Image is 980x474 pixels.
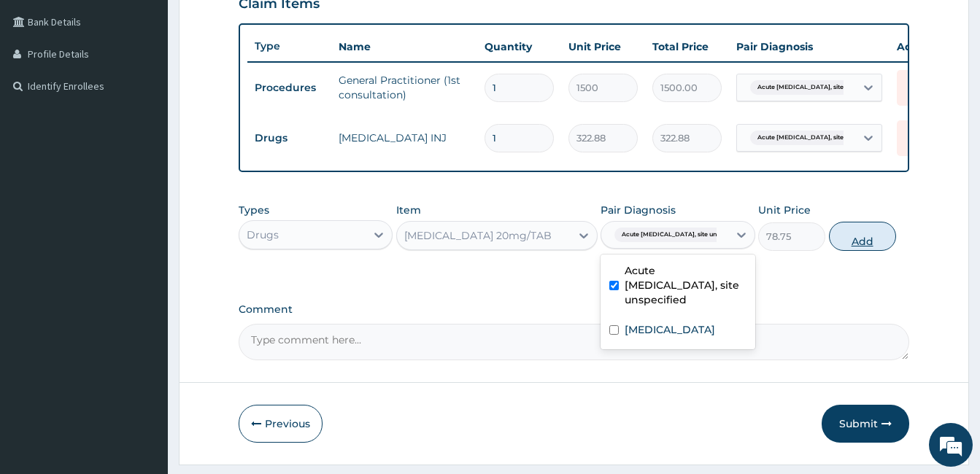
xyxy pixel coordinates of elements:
[729,32,890,61] th: Pair Diagnosis
[750,80,874,95] span: Acute [MEDICAL_DATA], site unspe...
[625,263,746,307] label: Acute [MEDICAL_DATA], site unspecified
[7,318,278,369] textarea: Type your message and hit 'Enter'
[890,32,962,61] th: Actions
[750,131,874,145] span: Acute [MEDICAL_DATA], site unspe...
[331,123,477,152] td: [MEDICAL_DATA] INJ
[239,405,323,443] button: Previous
[561,32,645,61] th: Unit Price
[247,125,331,152] td: Drugs
[247,228,279,242] div: Drugs
[758,203,811,217] label: Unit Price
[239,204,269,217] label: Types
[829,222,896,251] button: Add
[477,32,561,61] th: Quantity
[404,228,552,243] div: [MEDICAL_DATA] 20mg/TAB
[396,203,421,217] label: Item
[239,7,274,42] div: Minimize live chat window
[27,73,59,109] img: d_794563401_company_1708531726252_794563401
[331,32,477,61] th: Name
[76,82,245,101] div: Chat with us now
[645,32,729,61] th: Total Price
[247,74,331,101] td: Procedures
[85,144,201,291] span: We're online!
[331,66,477,109] td: General Practitioner (1st consultation)
[625,322,715,337] label: [MEDICAL_DATA]
[601,203,676,217] label: Pair Diagnosis
[239,303,909,316] label: Comment
[614,228,738,242] span: Acute [MEDICAL_DATA], site unspe...
[822,405,909,443] button: Submit
[247,33,331,60] th: Type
